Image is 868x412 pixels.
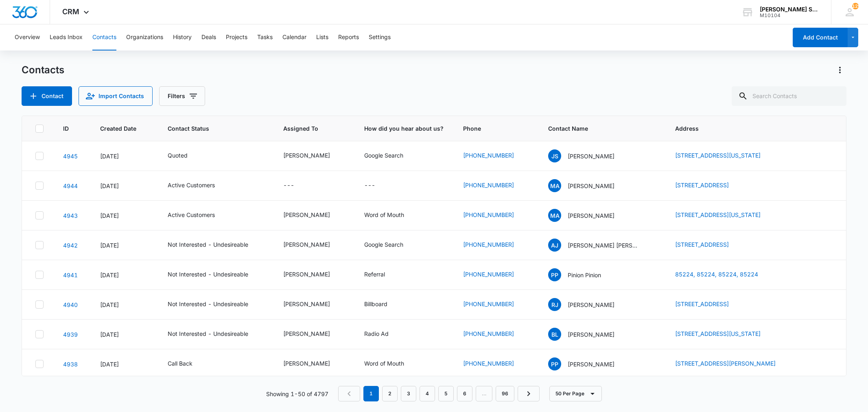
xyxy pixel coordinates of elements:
div: Contact Status - Active Customers - Select to Edit Field [168,210,230,220]
span: Created Date [100,124,136,133]
div: Active Customers [168,210,215,219]
span: ID [63,124,69,133]
span: Phone [463,124,517,133]
a: [PHONE_NUMBER] [463,270,514,278]
p: Showing 1-50 of 4797 [266,390,328,398]
p: [PERSON_NAME] [568,330,614,339]
a: Page 96 [496,386,514,401]
div: Contact Name - Annie John Merrick - Select to Edit Field [548,239,656,252]
div: How did you hear about us? - Radio Ad - Select to Edit Field [364,329,403,339]
div: [DATE] [100,360,148,368]
p: [PERSON_NAME] [568,360,614,368]
a: [PHONE_NUMBER] [463,300,514,308]
div: Contact Status - Not Interested - Undesireable - Select to Edit Field [168,300,263,309]
a: [STREET_ADDRESS][US_STATE] [675,211,761,218]
div: Phone - (678) 457-6642 - Select to Edit Field [463,359,529,369]
button: Reports [338,24,359,50]
a: Navigate to contact details page for Annie John Merrick [63,242,78,249]
div: Contact Status - Not Interested - Undesireable - Select to Edit Field [168,270,263,280]
div: Phone - (630) 303-2291 - Select to Edit Field [463,151,529,161]
div: [DATE] [100,211,148,220]
div: Assigned To - Kenneth Florman - Select to Edit Field [283,300,345,309]
p: [PERSON_NAME] [568,300,614,309]
div: Address - 10635 Ferdinand View, Frisco, TX, 75035 - Select to Edit Field [675,359,790,369]
div: Phone - (773) 682-9559 - Select to Edit Field [463,181,529,191]
div: [DATE] [100,241,148,250]
div: [DATE] [100,182,148,190]
div: Phone - (815) 501-3814 - Select to Edit Field [463,240,529,250]
div: How did you hear about us? - Referral - Select to Edit Field [364,270,400,280]
div: Contact Name - Marvinia Anderson - Select to Edit Field [548,179,629,192]
a: Page 2 [382,386,398,401]
div: Not Interested - Undesireable [168,270,248,278]
div: Call Back [168,359,192,368]
span: Assigned To [283,124,333,133]
div: Phone - (501) 944-3516 - Select to Edit Field [463,300,529,309]
button: 50 Per Page [549,386,602,401]
div: Contact Name - Rhea Johnson - Select to Edit Field [548,298,629,311]
a: Navigate to contact details page for praveen podila [63,361,78,368]
div: Assigned To - Kenneth Florman - Select to Edit Field [283,329,345,339]
a: Page 3 [401,386,416,401]
div: How did you hear about us? - Billboard - Select to Edit Field [364,300,402,309]
div: How did you hear about us? - Google Search - Select to Edit Field [364,240,418,250]
div: Address - 2509 Sycamore, Dyer, IN, 46311 - Select to Edit Field [675,181,743,191]
p: [PERSON_NAME] [568,182,614,190]
div: Contact Name - MARVINIA ANDERSON - Select to Edit Field [548,209,629,222]
p: [PERSON_NAME] [568,152,614,160]
div: Phone - (773) 682-9559 - Select to Edit Field [463,210,529,220]
div: Contact Status - Active Customers - Select to Edit Field [168,181,230,191]
div: Contact Name - praveen podila - Select to Edit Field [548,357,629,370]
a: Navigate to contact details page for Brent Landreth [63,331,78,338]
div: Contact Status - Not Interested - Undesireable - Select to Edit Field [168,329,263,339]
div: --- [364,181,375,191]
div: Contact Status - Call Back - Select to Edit Field [168,359,207,369]
button: Tasks [257,24,273,50]
div: Contact Status - Quoted - Select to Edit Field [168,151,202,161]
div: Not Interested - Undesireable [168,329,248,338]
a: Page 6 [457,386,472,401]
a: [STREET_ADDRESS][US_STATE] [675,330,761,337]
div: Address - 3705 Beechwood Court, Carrollton, Texas, 75007 - Select to Edit Field [675,151,775,161]
div: Assigned To - Jim McDevitt - Select to Edit Field [283,210,345,220]
div: [PERSON_NAME] [283,359,330,368]
div: Assigned To - - Select to Edit Field [283,181,309,191]
div: How did you hear about us? - - Select to Edit Field [364,181,390,191]
button: Overview [15,24,40,50]
p: Pinion Pinion [568,271,601,279]
div: Referral [364,270,385,278]
div: Quoted [168,151,188,160]
button: Add Contact [793,28,848,47]
button: Filters [159,86,205,106]
span: AJ [548,239,561,252]
a: [PHONE_NUMBER] [463,329,514,338]
div: [PERSON_NAME] [283,151,330,160]
div: [PERSON_NAME] [283,329,330,338]
div: Word of Mouth [364,359,404,368]
span: MA [548,209,561,222]
a: Page 5 [438,386,454,401]
button: Settings [369,24,391,50]
button: Calendar [282,24,306,50]
a: [PHONE_NUMBER] [463,359,514,368]
span: PP [548,268,561,281]
button: Contacts [92,24,116,50]
div: Contact Name - Brent Landreth - Select to Edit Field [548,328,629,341]
p: [PERSON_NAME] [568,211,614,220]
div: Assigned To - Kenneth Florman - Select to Edit Field [283,240,345,250]
div: Phone - (949) 702-1269 - Select to Edit Field [463,270,529,280]
p: [PERSON_NAME] [PERSON_NAME] [568,241,641,250]
h1: Contacts [22,64,64,76]
div: account name [760,6,819,13]
div: How did you hear about us? - Word of Mouth - Select to Edit Field [364,210,419,220]
div: Not Interested - Undesireable [168,300,248,308]
button: Import Contacts [79,86,153,106]
span: RJ [548,298,561,311]
span: pp [548,357,561,370]
a: Navigate to contact details page for Jill Strickland [63,153,78,160]
button: Lists [316,24,328,50]
span: BL [548,328,561,341]
div: Google Search [364,151,403,160]
a: Next Page [518,386,540,401]
div: --- [283,181,294,191]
